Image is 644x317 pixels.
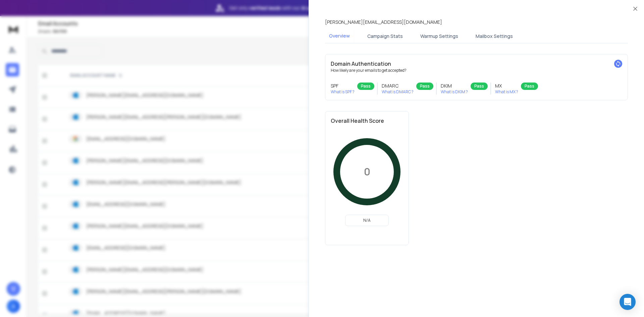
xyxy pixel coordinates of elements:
[363,29,407,44] button: Campaign Stats
[331,117,403,125] h2: Overall Health Score
[416,83,433,90] div: Pass
[441,89,468,95] p: What is DKIM ?
[620,294,636,310] div: Open Intercom Messenger
[348,218,386,223] p: N/A
[495,83,518,89] h3: MX
[331,68,622,73] p: How likely are your emails to get accepted?
[441,83,468,89] h3: DKIM
[521,83,538,90] div: Pass
[495,89,518,95] p: What is MX ?
[472,29,517,44] button: Mailbox Settings
[331,83,355,89] h3: SPF
[331,60,622,68] h2: Domain Authentication
[325,29,354,44] button: Overview
[382,89,414,95] p: What is DMARC ?
[331,89,355,95] p: What is SPF ?
[416,29,462,44] button: Warmup Settings
[325,19,442,25] p: [PERSON_NAME][EMAIL_ADDRESS][DOMAIN_NAME]
[471,83,488,90] div: Pass
[364,166,370,178] p: 0
[382,83,414,89] h3: DMARC
[357,83,374,90] div: Pass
